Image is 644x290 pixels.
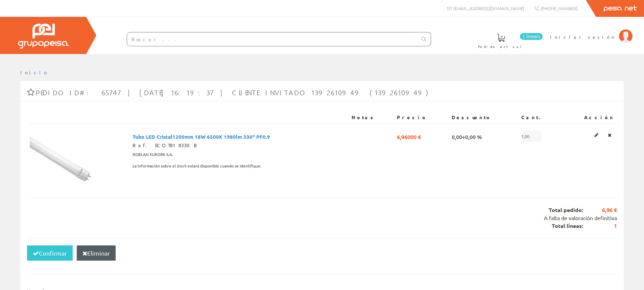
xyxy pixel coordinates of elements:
[478,43,524,50] span: Pedido actual
[449,111,518,124] th: Descuento
[397,131,421,142] span: 6,96000 €
[133,160,261,172] span: La información sobre el stock estará disponible cuando se identifique.
[394,111,449,124] th: Precio
[20,69,49,75] a: Inicio
[520,33,543,40] span: 1 línea/s
[563,111,617,124] th: Acción
[592,131,600,139] a: Editar
[127,32,418,46] input: Buscar ...
[583,222,617,230] span: 1
[521,131,542,142] span: 1,00
[550,28,633,34] a: Iniciar sesión
[133,142,347,149] div: Ref. ECOT818330B
[541,5,577,11] span: [PHONE_NUMBER]
[36,88,431,97] span: Pedido ID#: 65747 | [DATE] 16:19:37 | Cliente Invitado 1392610949 (1392610949)
[27,197,617,238] div: Total pedido: Total líneas:
[471,28,544,53] a: 1 línea/s Pedido actual
[583,206,617,214] span: 6,96 €
[133,149,173,160] span: ROBLAN EUROPA S.A.
[77,245,116,261] button: Eliminar
[550,33,616,40] span: Iniciar sesión
[452,131,482,142] span: 0,00+0,00 %
[544,214,617,221] span: A falta de valoración definitiva
[133,131,270,142] span: Tubo LED Cristal1200mm 18W 6500K 1980lm 330º PF0.9
[30,131,91,181] img: Foto artículo Tubo LED Cristal1200mm 18W 6500K 1980lm 330º PF0.9 (182.03883495146x150)
[27,245,73,261] button: Confirmar
[519,111,563,124] th: Cant.
[453,5,524,11] span: [EMAIL_ADDRESS][DOMAIN_NAME]
[606,131,614,139] a: Eliminar
[18,24,69,49] img: Grupo Peisa
[349,111,394,124] th: Notas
